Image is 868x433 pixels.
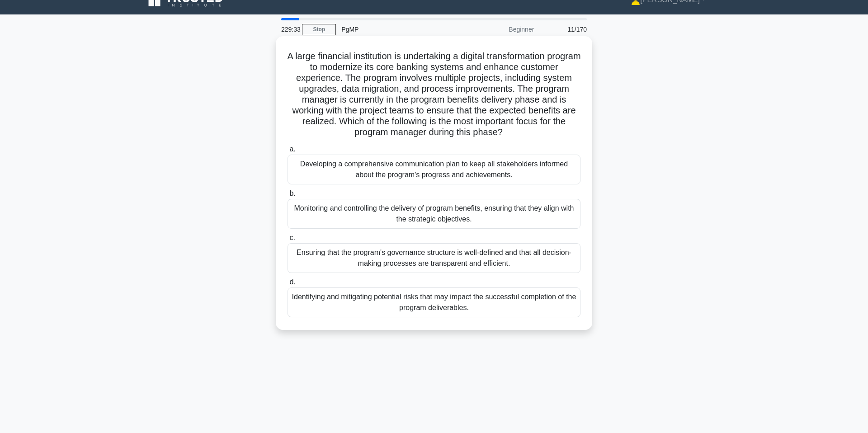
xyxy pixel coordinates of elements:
h5: A large financial institution is undertaking a digital transformation program to modernize its co... [287,51,581,138]
span: c. [289,234,295,241]
a: Stop [302,24,336,35]
span: d. [289,278,295,286]
div: 229:33 [276,20,302,38]
div: Beginner [460,20,539,38]
div: Developing a comprehensive communication plan to keep all stakeholders informed about the program... [288,155,580,184]
div: Ensuring that the program's governance structure is well-defined and that all decision-making pro... [288,243,580,273]
div: PgMP [336,20,460,38]
div: Identifying and mitigating potential risks that may impact the successful completion of the progr... [288,287,580,317]
span: a. [289,145,295,153]
span: b. [289,189,295,197]
div: 11/170 [539,20,592,38]
div: Monitoring and controlling the delivery of program benefits, ensuring that they align with the st... [288,199,580,229]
